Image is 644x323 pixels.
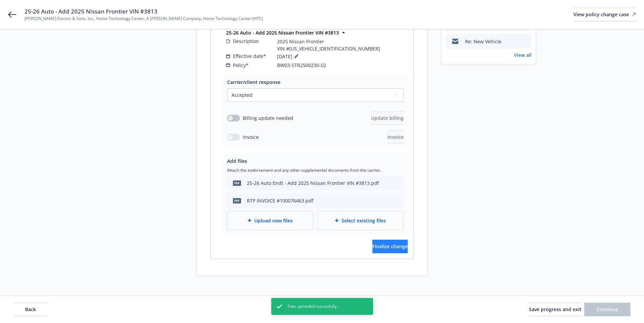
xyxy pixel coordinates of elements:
[247,197,313,204] div: RTP INVOICE #100076463.pdf
[317,211,404,230] div: Select existing files
[514,51,532,59] a: View all
[233,38,259,45] span: Description
[573,8,636,21] div: View policy change case
[597,306,618,313] span: Continue
[24,16,263,22] span: [PERSON_NAME] Electric & Sons, Inc., Home Technology Center, A [PERSON_NAME] Company, Home Techno...
[227,79,280,85] span: Carrier/client response
[227,167,404,173] span: Attach the endorsement and any other supplemental documents from the carrier.
[584,303,630,316] button: Continue
[372,243,408,250] span: Finalize change
[523,38,529,45] button: preview file
[371,111,404,125] button: Update billing
[24,7,263,16] span: 25-26 Auto - Add 2025 Nissan Frontier VIN #3813
[254,217,293,224] span: Upload new files
[233,180,241,186] span: pdf
[529,303,582,316] button: Save progress and exit
[243,114,293,122] span: Billing update needed
[387,134,404,140] span: Invoice
[529,306,582,313] span: Save progress and exit
[227,211,313,230] div: Upload new files
[233,52,266,60] span: Effective date*
[243,133,259,141] span: Invoice
[288,303,339,309] span: Files uploaded succesfully...
[226,29,339,36] strong: 25-26 Auto - Add 2025 Nissan Frontier VIN #3813
[233,62,249,69] span: Policy*
[25,306,36,313] span: Back
[573,8,636,21] a: View policy change case
[227,158,247,164] span: Add files
[371,115,404,121] span: Update billing
[233,198,241,203] span: pdf
[512,38,517,45] button: download file
[372,240,408,253] button: Finalize change
[387,130,404,144] button: Invoice
[14,303,48,316] button: Back
[342,217,386,224] span: Select existing files
[465,38,501,45] div: Re: New Vehicle
[277,52,300,60] span: [DATE]
[277,38,380,52] span: 2025 Nissan Frontier VIN #[US_VEHICLE_IDENTIFICATION_NUMBER]
[277,62,326,69] span: BW03-STR2500230-02
[247,179,379,187] div: 25-26 Auto Endt - Add 2025 Nissan Frontier VIN #3813.pdf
